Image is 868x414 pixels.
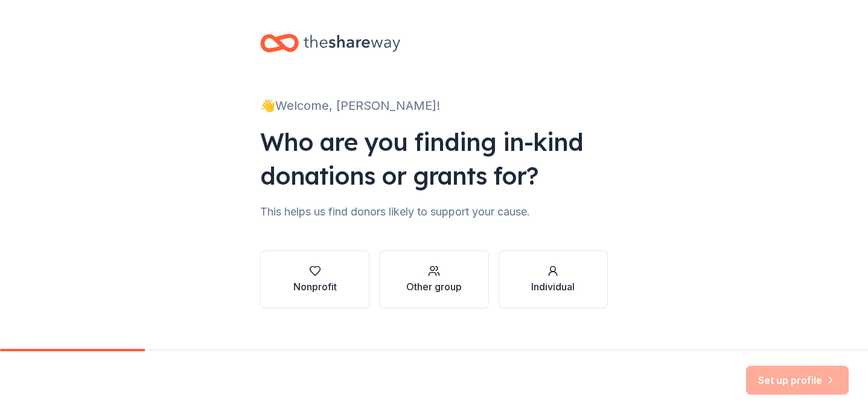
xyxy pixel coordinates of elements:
[531,279,575,294] div: Individual
[293,279,337,294] div: Nonprofit
[260,125,608,193] div: Who are you finding in-kind donations or grants for?
[499,250,608,308] button: Individual
[260,96,608,115] div: 👋 Welcome, [PERSON_NAME]!
[260,202,608,221] div: This helps us find donors likely to support your cause.
[406,279,462,294] div: Other group
[379,250,488,308] button: Other group
[260,250,369,308] button: Nonprofit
